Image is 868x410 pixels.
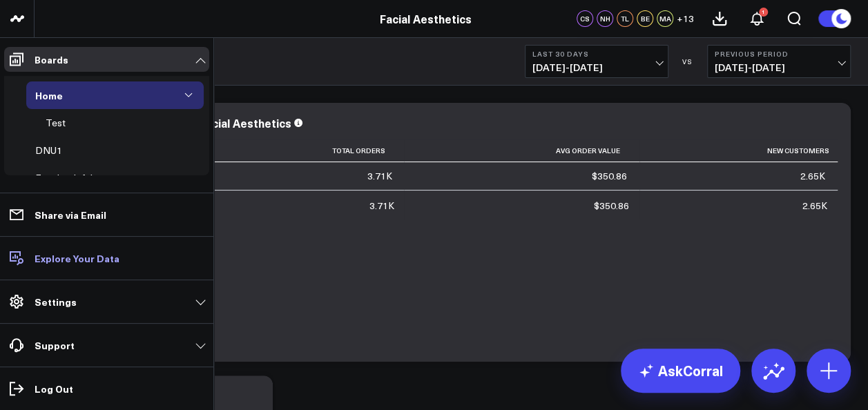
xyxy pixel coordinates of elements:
a: DNU1Open board menu [26,137,92,164]
p: Log Out [35,383,73,394]
th: Total Orders [200,139,404,162]
th: Avg Order Value [404,139,639,162]
div: Facebook Ads [32,170,101,186]
button: Previous Period[DATE]-[DATE] [707,45,851,78]
div: DNU1 [32,142,66,159]
div: $350.86 [594,199,629,213]
div: VS [675,57,700,66]
div: 2.65K [802,199,827,213]
a: HomeOpen board menu [26,81,93,109]
div: $350.86 [592,169,627,183]
p: Settings [35,296,77,307]
a: Facebook AdsOpen board menu [26,164,127,192]
p: Share via Email [35,209,106,220]
div: BE [637,10,653,27]
div: CS [577,10,593,27]
a: Facial Aesthetics [380,11,472,26]
a: AskCorral [621,349,740,393]
button: Last 30 Days[DATE]-[DATE] [525,45,668,78]
a: Log Out [4,376,209,401]
b: Last 30 Days [532,50,661,58]
b: Previous Period [715,50,843,58]
div: 3.71K [367,169,392,183]
div: 1 [759,8,768,17]
span: [DATE] - [DATE] [532,62,661,73]
div: Home [32,87,66,104]
div: MA [657,10,673,27]
p: Support [35,340,75,351]
div: 2.65K [800,169,825,183]
a: TestOpen board menu [37,109,95,137]
div: TL [617,10,633,27]
div: 3.71K [369,199,394,213]
p: Explore Your Data [35,253,119,264]
p: Boards [35,54,68,65]
div: Test [42,115,69,131]
th: New Customers [639,139,838,162]
div: NH [597,10,613,27]
button: +13 [677,10,694,27]
span: [DATE] - [DATE] [715,62,843,73]
span: + 13 [677,14,694,23]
